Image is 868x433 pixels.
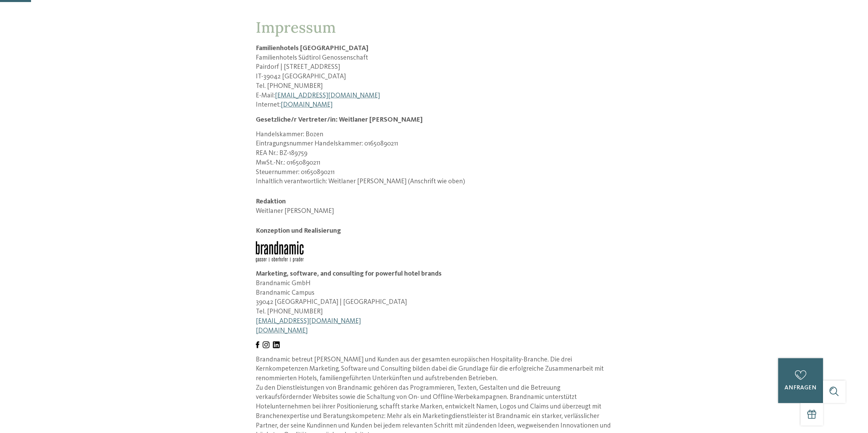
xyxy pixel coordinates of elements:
img: Brandnamic | Marketing, software, and consulting for powerful hotel brands [273,341,280,348]
p: Eintragungsnummer Handelskammer: 01650890211 [256,139,613,149]
img: Brandnamic | Marketing, software, and consulting for powerful hotel brands [256,341,259,348]
p: E-Mail: [256,91,613,101]
h2: Familienhotels [GEOGRAPHIC_DATA] [256,44,613,53]
img: Brandnamic | Marketing, software, and consulting for powerful hotel brands [256,241,304,262]
a: [DOMAIN_NAME] [281,102,333,108]
span: Impressum [256,18,336,37]
img: Brandnamic | Marketing, software, and consulting for powerful hotel brands [263,341,269,348]
p: MwSt.-Nr.: 01650890211 [256,158,613,168]
p: Brandnamic GmbH [256,279,613,289]
p: REA Nr.: BZ-189759 [256,149,613,158]
h2: Marketing, software, and consulting for powerful hotel brands [256,269,613,279]
h3: Gesetzliche/r Vertreter/in: Weitlaner [PERSON_NAME] [256,115,613,125]
p: Steuernummer: 01650890211 [256,168,613,177]
a: [EMAIL_ADDRESS][DOMAIN_NAME] [275,92,380,99]
p: Internet: [256,100,613,110]
p: Handelskammer: Bozen [256,130,613,140]
p: Tel. [PHONE_NUMBER] [256,307,613,317]
p: Tel. [PHONE_NUMBER] [256,82,613,91]
span: anfragen [784,385,816,391]
p: 39042 [GEOGRAPHIC_DATA] | [GEOGRAPHIC_DATA] [256,298,613,307]
p: Brandnamic Campus [256,289,613,298]
p: IT-39042 [GEOGRAPHIC_DATA] [256,72,613,82]
p: Familienhotels Südtirol Genossenschaft [256,53,613,63]
a: [DOMAIN_NAME] [256,327,308,334]
a: anfragen [778,358,823,403]
h2: Konzeption und Realisierung [256,227,613,236]
p: Pairdorf | [STREET_ADDRESS] [256,63,613,72]
a: [EMAIL_ADDRESS][DOMAIN_NAME] [256,318,361,325]
h2: Redaktion [256,197,613,207]
p: Brandnamic betreut [PERSON_NAME] und Kunden aus der gesamten europäischen Hospitality-Branche. Di... [256,355,613,384]
p: Weitlaner [PERSON_NAME] [256,207,613,216]
p: Inhaltlich verantwortlich: Weitlaner [PERSON_NAME] (Anschrift wie oben) [256,177,613,187]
